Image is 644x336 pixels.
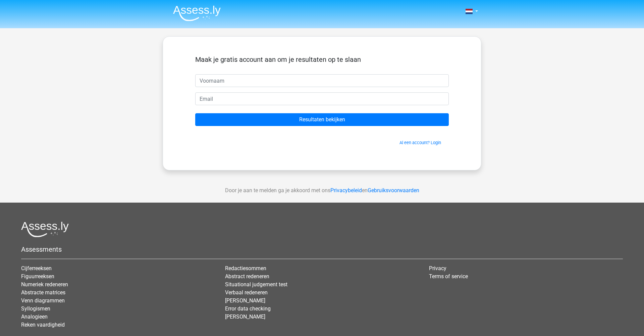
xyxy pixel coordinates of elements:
[225,313,265,320] a: [PERSON_NAME]
[330,187,362,194] a: Privacybeleid
[173,5,221,21] img: Assessly
[195,92,449,105] input: Email
[21,313,48,320] a: Analogieen
[225,297,265,304] a: [PERSON_NAME]
[21,322,65,328] a: Reken vaardigheid
[195,113,449,126] input: Resultaten bekijken
[21,221,69,237] img: Assessly logo
[429,273,468,280] a: Terms of service
[21,245,623,253] h5: Assessments
[225,265,266,271] a: Redactiesommen
[21,305,50,312] a: Syllogismen
[21,281,68,288] a: Numeriek redeneren
[225,281,287,288] a: Situational judgement test
[21,289,65,296] a: Abstracte matrices
[195,74,449,87] input: Voornaam
[21,273,54,280] a: Figuurreeksen
[21,297,65,304] a: Venn diagrammen
[225,305,271,312] a: Error data checking
[195,55,449,64] h5: Maak je gratis account aan om je resultaten op te slaan
[399,140,441,145] a: Al een account? Login
[225,289,268,296] a: Verbaal redeneren
[429,265,446,271] a: Privacy
[368,187,419,194] a: Gebruiksvoorwaarden
[225,273,269,280] a: Abstract redeneren
[21,265,52,271] a: Cijferreeksen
